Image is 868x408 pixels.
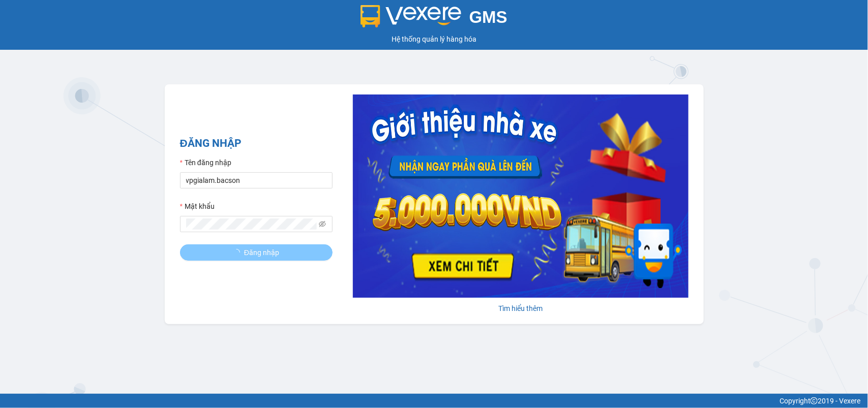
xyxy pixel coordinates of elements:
div: Copyright 2019 - Vexere [8,395,860,406]
span: eye-invisible [319,221,326,228]
a: GMS [361,15,507,23]
label: Mật khẩu [180,201,215,212]
div: Hệ thống quản lý hàng hóa [3,34,865,45]
img: banner-0 [353,95,689,298]
span: Đăng nhập [244,247,279,258]
div: Tìm hiểu thêm [353,303,689,314]
span: loading [233,249,244,256]
span: GMS [469,8,507,26]
button: Đăng nhập [180,244,333,261]
h2: ĐĂNG NHẬP [180,135,333,152]
input: Tên đăng nhập [180,172,333,189]
input: Mật khẩu [186,218,317,230]
img: logo 2 [361,5,461,27]
span: copyright [811,397,818,404]
label: Tên đăng nhập [180,157,231,168]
